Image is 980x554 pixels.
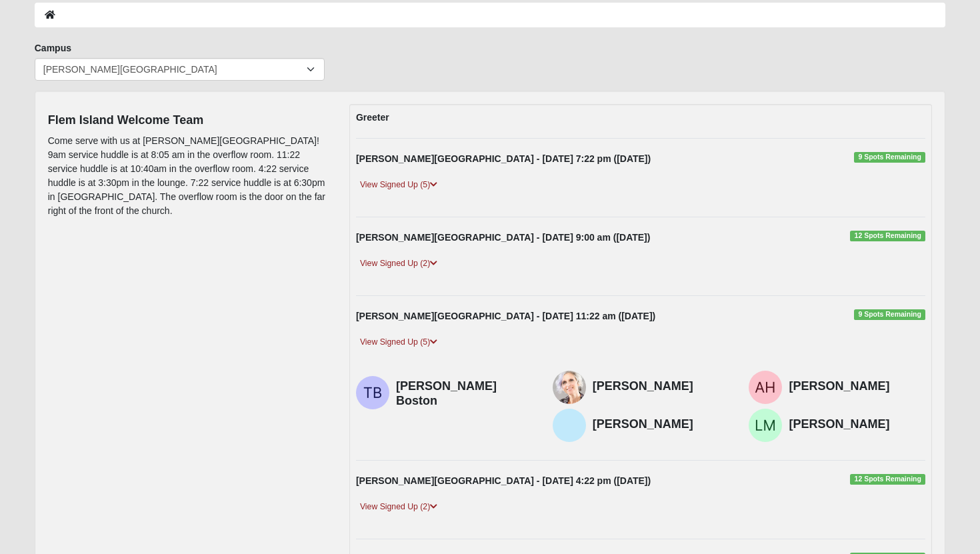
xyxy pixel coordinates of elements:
strong: [PERSON_NAME][GEOGRAPHIC_DATA] - [DATE] 9:00 am ([DATE]) [356,232,651,243]
a: View Signed Up (5) [356,335,441,349]
strong: [PERSON_NAME][GEOGRAPHIC_DATA] - [DATE] 7:22 pm ([DATE]) [356,153,651,164]
img: Leonard Maney [749,409,782,442]
label: Campus [35,41,71,55]
img: Julianne Smith [553,371,586,404]
h4: [PERSON_NAME] [593,379,729,394]
span: 12 Spots Remaining [850,231,925,241]
h4: [PERSON_NAME] [789,417,925,432]
img: Leonna T [553,409,586,442]
h4: [PERSON_NAME] [593,417,729,432]
a: View Signed Up (2) [356,257,441,271]
h4: [PERSON_NAME] [789,379,925,394]
strong: Greeter [356,112,389,123]
img: Trisha Boston [356,376,389,409]
h4: [PERSON_NAME] Boston [396,379,533,408]
strong: [PERSON_NAME][GEOGRAPHIC_DATA] - [DATE] 11:22 am ([DATE]) [356,311,655,321]
a: View Signed Up (5) [356,178,441,192]
p: Come serve with us at [PERSON_NAME][GEOGRAPHIC_DATA]! 9am service huddle is at 8:05 am in the ove... [48,134,329,218]
span: 9 Spots Remaining [854,152,925,163]
h4: Flem Island Welcome Team [48,113,329,128]
a: View Signed Up (2) [356,500,441,514]
img: Alice Hall [749,371,782,404]
strong: [PERSON_NAME][GEOGRAPHIC_DATA] - [DATE] 4:22 pm ([DATE]) [356,475,651,486]
span: 9 Spots Remaining [854,309,925,320]
span: 12 Spots Remaining [850,474,925,485]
